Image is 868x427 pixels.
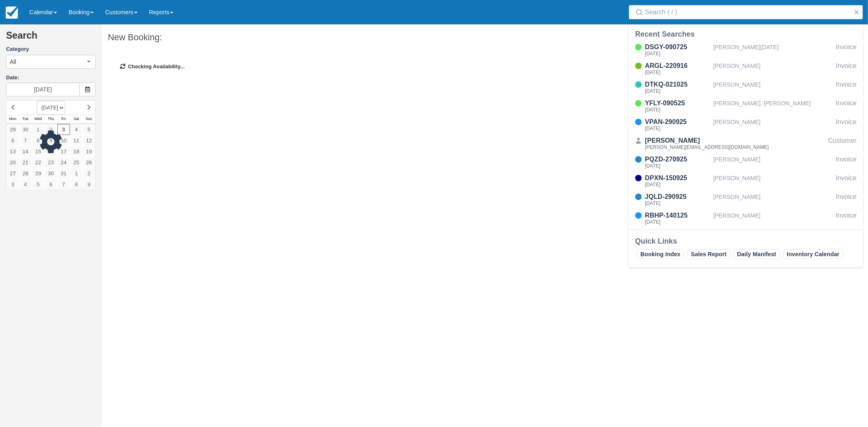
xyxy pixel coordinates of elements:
[629,80,863,95] a: DTKQ-021025[DATE][PERSON_NAME]Invoice
[713,42,833,58] div: [PERSON_NAME][DATE]
[713,117,833,133] div: [PERSON_NAME]
[6,74,96,82] label: Date:
[629,136,863,151] a: [PERSON_NAME][PERSON_NAME][EMAIL_ADDRESS][DOMAIN_NAME]Customer
[629,155,863,170] a: PQZD-270925[DATE][PERSON_NAME]Invoice
[836,117,857,133] div: Invoice
[629,117,863,133] a: VPAN-290925[DATE][PERSON_NAME]Invoice
[836,192,857,207] div: Invoice
[6,30,96,46] h2: Search
[57,124,70,135] a: 3
[713,173,833,189] div: [PERSON_NAME]
[629,98,863,114] a: YFLY-090525[DATE][PERSON_NAME], [PERSON_NAME]Invoice
[645,89,710,94] div: [DATE]
[783,249,843,259] a: Inventory Calendar
[6,46,96,53] label: Category
[10,58,16,66] span: All
[713,98,833,114] div: [PERSON_NAME], [PERSON_NAME]
[645,163,710,168] div: [DATE]
[108,33,421,42] h1: New Booking:
[645,51,710,56] div: [DATE]
[734,249,780,259] a: Daily Manifest
[6,55,96,69] button: All
[713,155,833,170] div: [PERSON_NAME]
[645,145,769,150] div: [PERSON_NAME][EMAIL_ADDRESS][DOMAIN_NAME]
[687,249,730,259] a: Sales Report
[836,173,857,189] div: Invoice
[6,7,18,19] img: checkfront-main-nav-mini-logo.png
[836,42,857,58] div: Invoice
[828,136,857,151] div: Customer
[629,211,863,226] a: RBHP-140125[DATE][PERSON_NAME]Invoice
[645,201,710,206] div: [DATE]
[629,192,863,207] a: JQLD-290925[DATE][PERSON_NAME]Invoice
[645,211,710,220] div: RBHP-140125
[645,80,710,89] div: DTKQ-021025
[713,192,833,207] div: [PERSON_NAME]
[836,80,857,95] div: Invoice
[645,61,710,71] div: ARGL-220916
[645,98,710,108] div: YFLY-090525
[645,70,710,75] div: [DATE]
[645,117,710,127] div: VPAN-290925
[713,80,833,95] div: [PERSON_NAME]
[629,173,863,189] a: DPXN-150925[DATE][PERSON_NAME]Invoice
[645,136,769,146] div: [PERSON_NAME]
[836,155,857,170] div: Invoice
[637,249,684,259] a: Booking Index
[836,61,857,76] div: Invoice
[645,42,710,52] div: DSGY-090725
[645,192,710,202] div: JQLD-290925
[645,126,710,131] div: [DATE]
[645,182,710,187] div: [DATE]
[836,98,857,114] div: Invoice
[713,61,833,76] div: [PERSON_NAME]
[645,155,710,164] div: PQZD-270925
[645,220,710,224] div: [DATE]
[713,211,833,226] div: [PERSON_NAME]
[645,107,710,112] div: [DATE]
[629,42,863,58] a: DSGY-090725[DATE][PERSON_NAME][DATE]Invoice
[836,211,857,226] div: Invoice
[645,173,710,183] div: DPXN-150925
[629,61,863,76] a: ARGL-220916[DATE][PERSON_NAME]Invoice
[108,51,747,83] div: Checking Availability...
[635,236,857,246] div: Quick Links
[635,29,857,39] div: Recent Searches
[645,5,850,20] input: Search ( / )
